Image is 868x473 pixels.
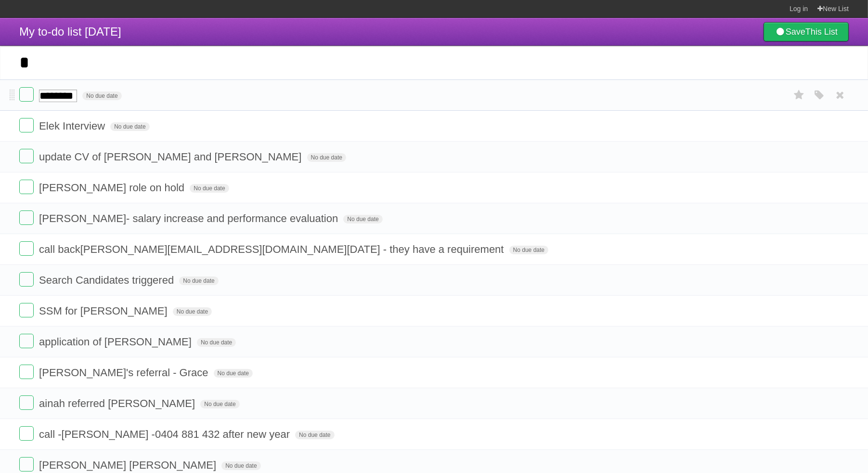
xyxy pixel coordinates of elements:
[19,87,34,102] label: Done
[19,272,34,287] label: Done
[19,180,34,194] label: Done
[39,305,170,317] span: SSM for [PERSON_NAME]
[19,210,34,225] label: Done
[307,153,346,162] span: No due date
[82,92,121,100] span: No due date
[19,25,121,38] span: My to-do list [DATE]
[19,426,34,441] label: Done
[39,428,292,440] span: call -[PERSON_NAME] -0404 881 432 after new year
[19,334,34,348] label: Done
[39,397,197,409] span: ainah referred [PERSON_NAME]
[19,303,34,317] label: Done
[221,461,260,470] span: No due date
[39,274,176,286] span: Search Candidates triggered
[39,243,506,255] span: call back [PERSON_NAME][EMAIL_ADDRESS][DOMAIN_NAME] [DATE] - they have a requirement
[39,367,210,379] span: [PERSON_NAME]'s referral - Grace
[19,457,34,472] label: Done
[764,22,849,41] a: SaveThis List
[509,246,548,254] span: No due date
[805,27,838,37] b: This List
[343,215,382,223] span: No due date
[19,365,34,379] label: Done
[19,395,34,410] label: Done
[110,122,149,131] span: No due date
[197,338,236,347] span: No due date
[179,276,218,285] span: No due date
[200,400,239,408] span: No due date
[19,118,34,132] label: Done
[295,431,334,439] span: No due date
[39,336,194,348] span: application of [PERSON_NAME]
[39,151,304,163] span: update CV of [PERSON_NAME] and [PERSON_NAME]
[39,459,219,471] span: [PERSON_NAME] [PERSON_NAME]
[19,241,34,256] label: Done
[190,184,229,193] span: No due date
[39,120,107,132] span: Elek Interview
[39,212,340,224] span: [PERSON_NAME]- salary increase and performance evaluation
[790,87,808,103] label: Star task
[214,369,253,378] span: No due date
[173,307,212,316] span: No due date
[19,149,34,163] label: Done
[39,182,187,194] span: [PERSON_NAME] role on hold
